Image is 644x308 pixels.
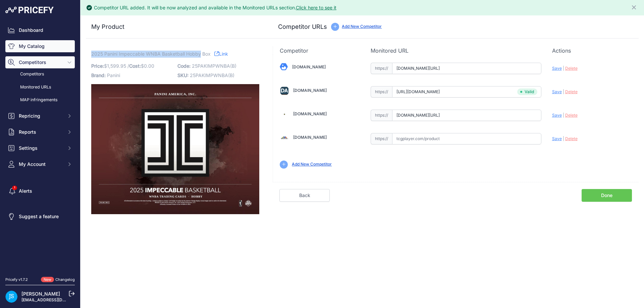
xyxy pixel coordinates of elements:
p: $ [91,61,173,71]
span: Save [552,66,562,71]
a: Changelog [55,277,75,282]
span: New [41,277,54,283]
p: Monitored URL [371,47,541,55]
p: Competitor [280,47,360,55]
span: / $ [127,63,154,69]
img: Pricefy Logo [5,7,54,13]
input: blowoutcards.com/product [392,63,541,74]
a: Alerts [5,185,75,197]
span: Save [552,113,562,118]
a: Competitors [5,68,75,80]
a: Back [279,189,330,202]
button: My Account [5,158,75,170]
span: https:// [371,63,392,74]
span: https:// [371,133,392,144]
h3: My Product [91,22,259,32]
a: Click here to see it [296,5,336,10]
a: [DOMAIN_NAME] [292,64,326,69]
span: 2025 Panini Impeccable WNBA Basketball Hobby Box [91,50,211,58]
span: | [563,89,564,94]
span: 25PAKIMPWNBA(B) [190,72,234,78]
a: MAP infringements [5,94,75,106]
p: Actions [552,47,632,55]
a: Monitored URLs [5,81,75,93]
span: Repricing [19,113,63,119]
button: Settings [5,142,75,154]
span: Settings [19,145,63,151]
span: https:// [371,110,392,121]
div: Pricefy v1.7.2 [5,277,28,283]
a: [PERSON_NAME] [21,291,60,297]
button: Close [631,3,639,11]
h3: Competitor URLs [278,22,327,32]
span: https:// [371,86,392,98]
span: 0.00 [144,63,154,69]
span: Delete [565,89,578,94]
button: Competitors [5,56,75,68]
span: SKU: [177,72,189,78]
span: Competitors [19,59,63,66]
a: Done [582,189,632,202]
a: [DOMAIN_NAME] [293,135,327,140]
button: Repricing [5,110,75,122]
span: Save [552,89,562,94]
a: Dashboard [5,24,75,36]
span: 1,599.95 [107,63,126,69]
input: dacardworld.com/product [392,86,541,98]
a: Add New Competitor [292,162,332,167]
div: Competitor URL added. It will be now analyzed and available in the Monitored URLs section. [94,4,336,11]
span: Reports [19,129,63,135]
span: 25PAKIMPWNBA(B) [192,63,236,69]
span: Panini [107,72,120,78]
nav: Sidebar [5,24,75,269]
a: [DOMAIN_NAME] [293,111,327,116]
span: Code: [177,63,191,69]
span: Cost: [129,63,141,69]
span: Delete [565,136,578,141]
span: Save [552,136,562,141]
a: Link [214,50,228,58]
span: Brand: [91,72,106,78]
a: Suggest a feature [5,210,75,223]
a: My Catalog [5,40,75,52]
a: Add New Competitor [342,24,382,29]
input: steelcitycollectibles.com/product [392,110,541,121]
span: | [563,66,564,71]
span: | [563,136,564,141]
a: [DOMAIN_NAME] [293,88,327,93]
a: [EMAIL_ADDRESS][DOMAIN_NAME] [21,297,92,302]
button: Reports [5,126,75,138]
span: My Account [19,161,63,168]
span: | [563,113,564,118]
span: Delete [565,113,578,118]
span: Delete [565,66,578,71]
span: Price: [91,63,104,69]
input: tcgplayer.com/product [392,133,541,144]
